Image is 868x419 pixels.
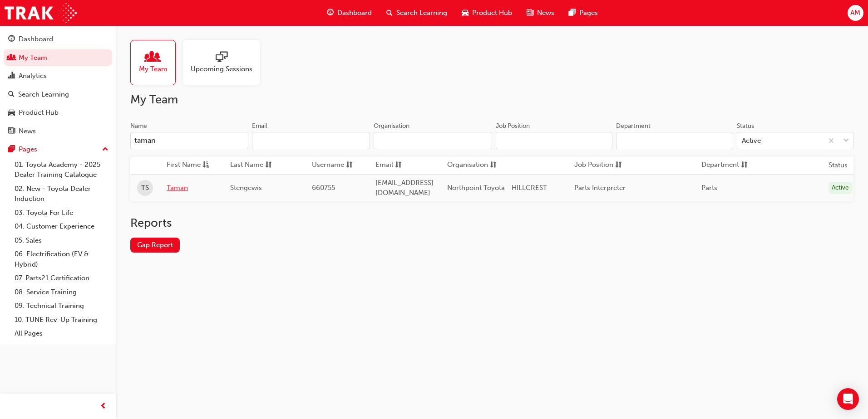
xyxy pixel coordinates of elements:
h2: My Team [130,93,853,107]
a: My Team [130,40,183,85]
span: Northpoint Toyota - HILLCREST [447,184,547,192]
div: Organisation [374,122,409,131]
span: sorting-icon [346,160,353,171]
span: 660755 [312,184,335,192]
span: car-icon [8,109,15,117]
span: car-icon [462,7,469,19]
span: chart-icon [8,72,15,80]
div: Analytics [19,71,47,81]
div: Dashboard [19,34,53,44]
span: Department [701,160,739,171]
span: pages-icon [8,146,15,154]
span: AM [850,8,860,18]
input: Department [616,132,733,149]
a: 01. Toyota Academy - 2025 Dealer Training Catalogue [11,158,112,182]
span: Organisation [447,160,488,171]
span: TS [141,183,149,193]
span: Parts [701,184,717,192]
a: Search Learning [4,86,112,103]
span: Upcoming Sessions [191,64,252,74]
span: Dashboard [337,8,372,18]
a: 05. Sales [11,234,112,248]
div: Job Position [496,122,530,131]
div: News [19,126,36,136]
div: Active [742,136,761,146]
button: Usernamesorting-icon [312,160,362,171]
a: Analytics [4,68,112,84]
span: My Team [139,64,168,74]
span: up-icon [102,144,108,156]
span: sorting-icon [741,160,748,171]
span: people-icon [8,54,15,62]
span: Username [312,160,344,171]
a: All Pages [11,326,112,341]
button: AM [848,5,863,21]
a: car-iconProduct Hub [454,4,519,22]
span: First Name [167,160,201,171]
a: My Team [4,49,112,66]
a: Taman [167,183,217,193]
span: sorting-icon [265,160,272,171]
button: Last Namesorting-icon [230,160,280,171]
button: Departmentsorting-icon [701,160,751,171]
a: 10. TUNE Rev-Up Training [11,313,112,327]
span: Stengewis [230,184,262,192]
span: sorting-icon [615,160,622,171]
h2: Reports [130,216,853,230]
a: Dashboard [4,31,112,48]
div: Product Hub [19,107,59,118]
span: prev-icon [100,401,107,412]
span: [EMAIL_ADDRESS][DOMAIN_NAME] [375,179,434,197]
span: sorting-icon [490,160,497,171]
span: Search Learning [396,8,447,18]
div: Open Intercom Messenger [837,388,859,410]
button: First Nameasc-icon [167,160,217,171]
a: Upcoming Sessions [183,40,267,85]
span: down-icon [843,135,849,147]
div: Pages [19,144,37,155]
a: news-iconNews [519,4,562,22]
input: Name [130,132,248,149]
span: search-icon [386,7,393,19]
div: Department [616,122,651,131]
span: Pages [579,8,598,18]
a: guage-iconDashboard [320,4,379,22]
button: DashboardMy TeamAnalyticsSearch LearningProduct HubNews [4,29,112,141]
a: 09. Technical Training [11,299,112,313]
a: Product Hub [4,104,112,121]
button: Job Positionsorting-icon [574,160,624,171]
span: Parts Interpreter [574,184,626,192]
a: pages-iconPages [562,4,605,22]
img: Trak [5,3,77,23]
button: Pages [4,141,112,158]
span: sorting-icon [395,160,402,171]
span: pages-icon [569,7,576,19]
span: sessionType_ONLINE_URL-icon [216,51,227,64]
a: 02. New - Toyota Dealer Induction [11,182,112,206]
span: guage-icon [327,7,334,19]
span: guage-icon [8,35,15,44]
button: Emailsorting-icon [375,160,425,171]
a: News [4,123,112,140]
div: Active [829,182,852,194]
div: Name [130,122,147,131]
a: 04. Customer Experience [11,219,112,234]
span: Email [375,160,393,171]
span: news-icon [527,7,533,19]
div: Status [737,122,754,131]
input: Job Position [496,132,613,149]
span: asc-icon [202,160,209,171]
span: News [537,8,554,18]
span: Last Name [230,160,263,171]
span: Product Hub [472,8,512,18]
a: Gap Report [130,238,180,253]
input: Email [252,132,370,149]
a: 07. Parts21 Certification [11,271,112,285]
div: Search Learning [18,89,69,100]
a: 03. Toyota For Life [11,206,112,220]
input: Organisation [374,132,492,149]
span: people-icon [147,51,159,64]
span: news-icon [8,127,15,136]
